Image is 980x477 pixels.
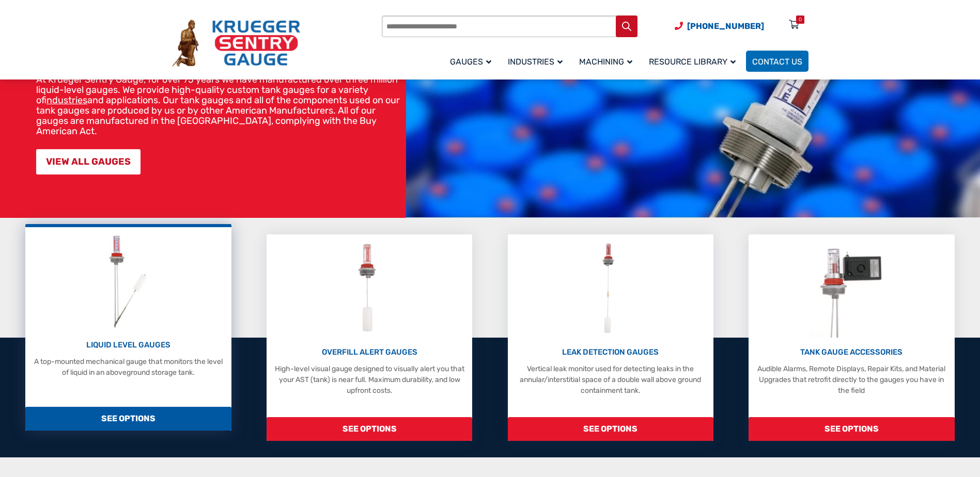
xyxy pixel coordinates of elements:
a: Liquid Level Gauges LIQUID LEVEL GAUGES A top-mounted mechanical gauge that monitors the level of... [25,224,231,431]
a: Machining [573,49,643,73]
p: At Krueger Sentry Gauge, for over 75 years we have manufactured over three million liquid-level g... [36,74,401,136]
span: Contact Us [752,57,802,67]
p: High-level visual gauge designed to visually alert you that your AST (tank) is near full. Maximum... [272,363,467,396]
a: Contact Us [746,51,808,72]
img: Tank Gauge Accessories [810,240,893,338]
a: Resource Library [643,49,746,73]
img: Liquid Level Gauges [101,232,155,330]
p: Vertical leak monitor used for detecting leaks in the annular/interstitial space of a double wall... [513,363,708,396]
img: Overfill Alert Gauges [347,240,393,338]
a: Industries [502,49,573,73]
a: Overfill Alert Gauges OVERFILL ALERT GAUGES High-level visual gauge designed to visually alert yo... [267,234,472,441]
p: Audible Alarms, Remote Displays, Repair Kits, and Material Upgrades that retrofit directly to the... [754,363,949,396]
p: LIQUID LEVEL GAUGES [30,339,226,351]
p: OVERFILL ALERT GAUGES [272,346,467,358]
span: Gauges [450,57,491,67]
a: Phone Number (920) 434-8860 [675,20,764,33]
span: [PHONE_NUMBER] [687,21,764,31]
a: Tank Gauge Accessories TANK GAUGE ACCESSORIES Audible Alarms, Remote Displays, Repair Kits, and M... [749,234,954,441]
img: Krueger Sentry Gauge [172,20,300,67]
span: SEE OPTIONS [508,417,713,441]
a: Gauges [444,49,502,73]
img: Leak Detection Gauges [590,240,631,338]
span: Industries [508,57,563,67]
span: Machining [579,57,632,67]
div: 0 [799,15,802,24]
a: VIEW ALL GAUGES [36,149,141,174]
p: A top-mounted mechanical gauge that monitors the level of liquid in an aboveground storage tank. [30,356,226,378]
p: TANK GAUGE ACCESSORIES [754,346,949,358]
span: SEE OPTIONS [267,417,472,441]
span: Resource Library [649,57,736,67]
a: industries [46,94,87,106]
span: SEE OPTIONS [749,417,954,441]
a: Leak Detection Gauges LEAK DETECTION GAUGES Vertical leak monitor used for detecting leaks in the... [508,234,713,441]
span: SEE OPTIONS [25,407,231,431]
p: LEAK DETECTION GAUGES [513,346,708,358]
